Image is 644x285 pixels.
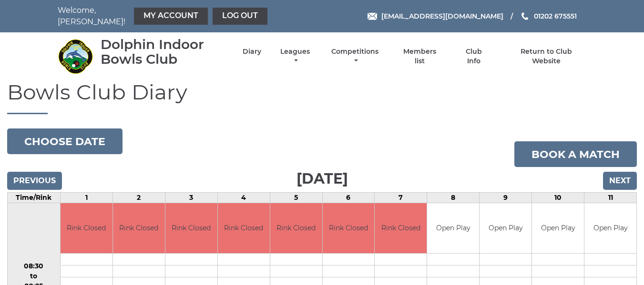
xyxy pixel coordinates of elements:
[506,47,586,66] a: Return to Club Website
[113,203,165,253] td: Rink Closed
[58,5,270,28] nav: Welcome, [PERSON_NAME]!
[58,39,93,74] img: Dolphin Indoor Bowls Club
[480,203,532,253] td: Open Play
[213,8,267,25] a: Log out
[134,8,208,25] a: My Account
[165,203,217,253] td: Rink Closed
[322,193,375,203] td: 6
[375,193,427,203] td: 7
[7,172,62,190] input: Previous
[270,193,322,203] td: 5
[584,193,637,203] td: 11
[584,203,636,253] td: Open Play
[218,203,270,253] td: Rink Closed
[375,203,427,253] td: Rink Closed
[329,47,381,66] a: Competitions
[398,47,441,66] a: Members list
[521,12,528,20] img: Phone us
[368,13,377,20] img: Email
[61,203,112,253] td: Rink Closed
[7,80,637,114] h1: Bowls Club Diary
[112,193,165,203] td: 2
[7,128,123,154] button: Choose date
[278,47,312,66] a: Leagues
[427,193,480,203] td: 8
[459,47,490,66] a: Club Info
[603,172,637,190] input: Next
[534,12,577,20] span: 01202 675551
[480,193,532,203] td: 9
[165,193,217,203] td: 3
[368,11,503,21] a: Email [EMAIL_ADDRESS][DOMAIN_NAME]
[532,203,584,253] td: Open Play
[520,11,577,21] a: Phone us 01202 675551
[514,141,637,167] a: Book a match
[60,193,112,203] td: 1
[532,193,584,203] td: 10
[323,203,375,253] td: Rink Closed
[381,12,503,20] span: [EMAIL_ADDRESS][DOMAIN_NAME]
[8,193,61,203] td: Time/Rink
[243,47,261,56] a: Diary
[270,203,322,253] td: Rink Closed
[427,203,479,253] td: Open Play
[101,37,226,67] div: Dolphin Indoor Bowls Club
[217,193,270,203] td: 4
